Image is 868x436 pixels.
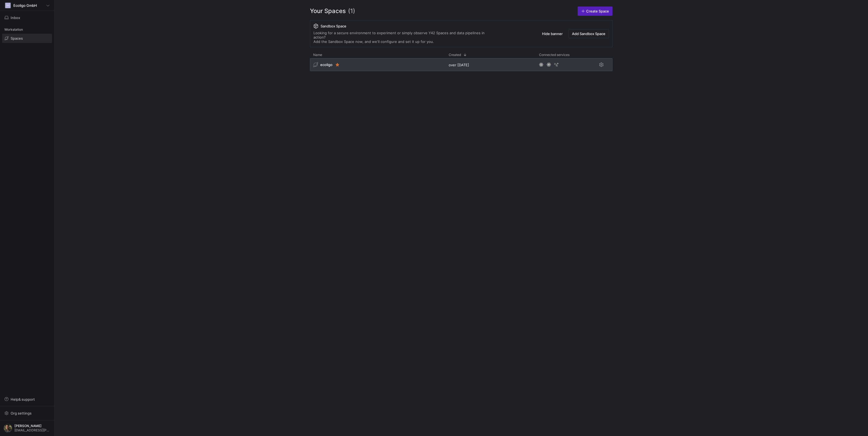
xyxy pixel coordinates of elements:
span: Spaces [11,36,23,40]
span: Help & support [11,397,35,402]
span: Org settings [11,411,32,415]
button: Inbox [2,13,52,22]
span: Hide banner [542,32,563,36]
span: Create Space [586,9,609,13]
span: (1) [348,7,355,16]
span: Inbox [11,15,20,20]
span: ecoligo [320,62,333,67]
span: Name [313,53,322,57]
span: over [DATE] [449,63,469,67]
img: https://storage.googleapis.com/y42-prod-data-exchange/images/7e7RzXvUWcEhWhf8BYUbRCghczaQk4zBh2Nv... [4,424,12,432]
span: [PERSON_NAME] [14,424,51,428]
a: Org settings [2,412,52,416]
span: Connected services [539,53,570,57]
span: Ecoligo GmbH [13,3,37,8]
span: Sandbox Space [321,24,346,28]
div: Press SPACE to select this row. [310,58,612,73]
button: Help& support [2,395,52,404]
button: Hide banner [538,29,566,38]
div: EG [5,3,11,8]
span: [EMAIL_ADDRESS][PERSON_NAME][DOMAIN_NAME] [14,428,51,432]
span: Your Spaces [310,7,346,16]
div: Looking for a secure environment to experiment or simply observe Y42 Spaces and data pipelines in... [313,31,496,44]
button: https://storage.googleapis.com/y42-prod-data-exchange/images/7e7RzXvUWcEhWhf8BYUbRCghczaQk4zBh2Nv... [2,422,52,434]
div: Workstation [2,26,52,34]
a: Create Space [578,7,612,16]
button: Add Sandbox Space [568,29,609,38]
span: Add Sandbox Space [572,32,605,36]
span: Created [449,53,461,57]
button: Org settings [2,409,52,418]
a: Spaces [2,34,52,43]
